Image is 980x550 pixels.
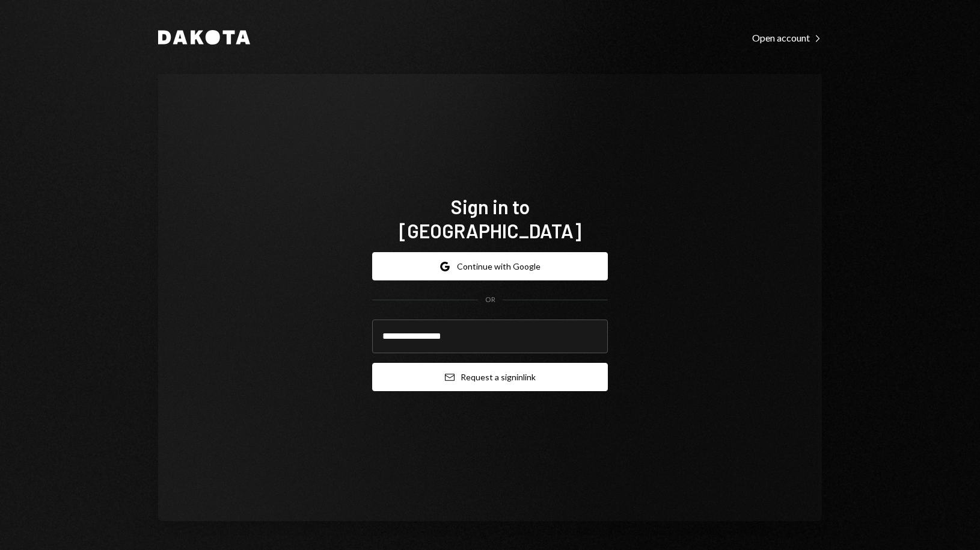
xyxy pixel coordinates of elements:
div: OR [485,295,495,305]
a: Open account [752,31,822,44]
button: Request a signinlink [372,363,608,391]
h1: Sign in to [GEOGRAPHIC_DATA] [372,194,608,243]
button: Continue with Google [372,252,608,280]
div: Open account [752,32,822,44]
